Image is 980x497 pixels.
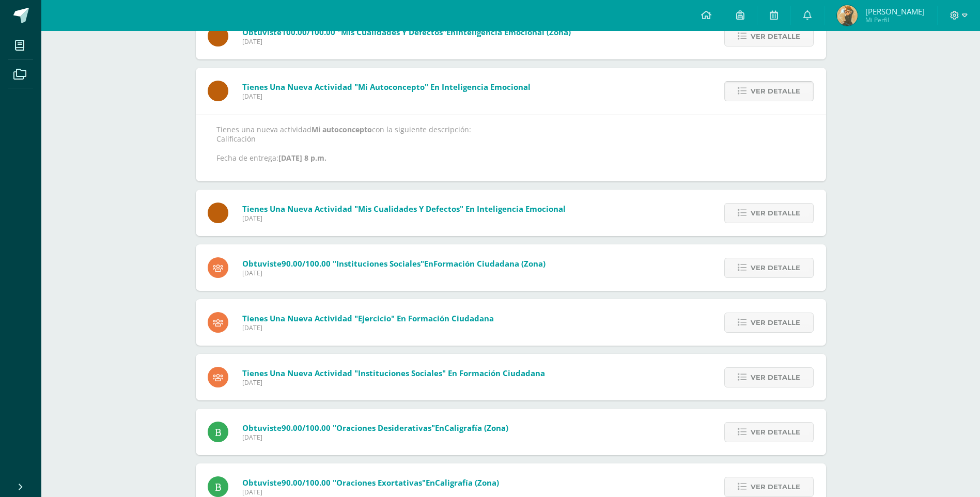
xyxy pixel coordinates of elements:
strong: [DATE] 8 p.m. [278,153,326,163]
span: Inteligencia Emocional (Zona) [456,27,571,37]
span: 90.00/100.00 [282,258,331,269]
span: [PERSON_NAME] [865,6,925,17]
span: Ver detalle [751,313,800,332]
span: "Instituciones sociales" [333,258,424,269]
img: a8c446ed3a5aba545a9612df0bfc3b62.png [837,5,858,26]
span: 90.00/100.00 [282,423,331,433]
span: 90.00/100.00 [282,477,331,488]
span: [DATE] [242,269,546,277]
span: Obtuviste en [242,258,546,269]
span: Ver detalle [751,82,800,101]
span: 100.00/100.00 [282,27,335,37]
span: Ver detalle [751,204,800,223]
span: "Oraciones exortativas" [333,477,426,488]
span: Tienes una nueva actividad "Instituciones sociales" En Formación Ciudadana [242,368,545,378]
span: Ver detalle [751,477,800,496]
span: [DATE] [242,214,566,223]
span: [DATE] [242,37,571,46]
strong: Mi autoconcepto [312,125,372,134]
span: Caligrafía (Zona) [435,477,499,488]
span: Ver detalle [751,258,800,277]
span: "Mis cualidades y defectos" [337,27,446,37]
span: Caligrafía (Zona) [444,423,508,433]
span: Formación Ciudadana (Zona) [433,258,546,269]
span: [DATE] [242,433,508,442]
span: [DATE] [242,323,494,332]
span: Ver detalle [751,423,800,442]
span: Ver detalle [751,27,800,46]
p: Tienes una nueva actividad con la siguiente descripción: Calificación Fecha de entrega: [216,125,805,163]
span: Obtuviste en [242,423,508,433]
span: Ver detalle [751,368,800,387]
span: Obtuviste en [242,27,571,37]
span: [DATE] [242,92,531,101]
span: "Oraciones desiderativas" [333,423,435,433]
span: Mi Perfil [865,15,925,24]
span: Tienes una nueva actividad "Ejercicio" En Formación Ciudadana [242,313,494,323]
span: [DATE] [242,378,545,387]
span: [DATE] [242,488,499,496]
span: Tienes una nueva actividad "Mis cualidades y defectos" En Inteligencia Emocional [242,204,566,214]
span: Tienes una nueva actividad "Mi autoconcepto" En Inteligencia Emocional [242,82,531,92]
span: Obtuviste en [242,477,499,488]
